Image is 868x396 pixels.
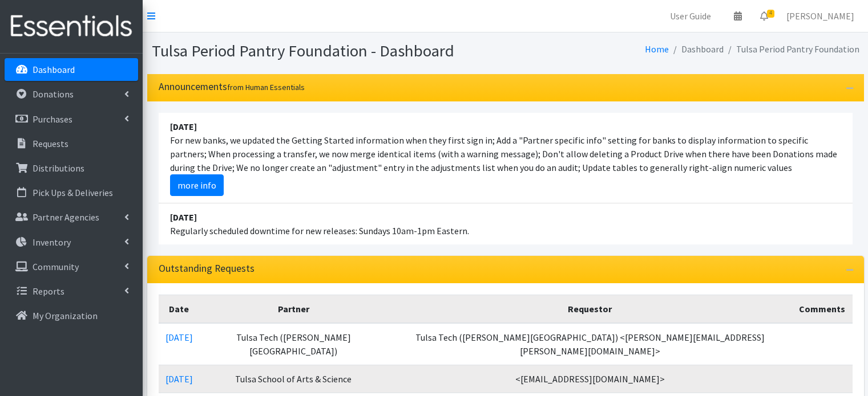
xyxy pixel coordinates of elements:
td: Tulsa Tech ([PERSON_NAME][GEOGRAPHIC_DATA]) [200,323,388,365]
th: Partner [200,295,388,323]
strong: [DATE] [170,211,197,223]
h1: Tulsa Period Pantry Foundation - Dashboard [152,41,502,61]
th: Date [159,295,200,323]
a: [DATE] [165,332,193,343]
small: from Human Essentials [227,82,305,92]
a: Donations [5,83,138,105]
p: Pick Ups & Deliveries [33,187,113,198]
li: Regularly scheduled downtime for new releases: Sundays 10am-1pm Eastern. [159,203,853,244]
p: Community [33,261,79,272]
li: Tulsa Period Pantry Foundation [724,41,859,58]
a: Dashboard [5,58,138,81]
img: HumanEssentials [5,7,138,46]
a: [PERSON_NAME] [777,5,863,27]
p: Inventory [33,236,71,248]
p: Distributions [33,162,84,174]
a: [DATE] [165,373,193,385]
li: Dashboard [669,41,724,58]
td: Tulsa Tech ([PERSON_NAME][GEOGRAPHIC_DATA]) <[PERSON_NAME][EMAIL_ADDRESS][PERSON_NAME][DOMAIN_NAME]> [387,323,792,365]
a: Community [5,255,138,278]
a: Requests [5,132,138,155]
li: For new banks, we updated the Getting Started information when they first sign in; Add a "Partner... [159,113,853,203]
a: Distributions [5,157,138,179]
a: User Guide [661,5,720,27]
strong: [DATE] [170,121,197,132]
a: Purchases [5,108,138,130]
td: <[EMAIL_ADDRESS][DOMAIN_NAME]> [387,365,792,393]
span: 4 [767,10,774,18]
p: Purchases [33,113,72,125]
p: Partner Agencies [33,211,99,223]
a: My Organization [5,304,138,327]
p: Requests [33,138,68,149]
td: Tulsa School of Arts & Science [200,365,388,393]
th: Requestor [387,295,792,323]
h3: Announcements [159,81,305,93]
p: Donations [33,88,74,100]
a: Partner Agencies [5,206,138,228]
h3: Outstanding Requests [159,263,255,275]
a: more info [170,174,224,196]
a: Pick Ups & Deliveries [5,181,138,204]
a: Home [645,43,669,55]
a: 4 [751,5,777,27]
a: Reports [5,280,138,303]
p: My Organization [33,310,98,321]
p: Dashboard [33,64,75,75]
p: Reports [33,285,64,297]
a: Inventory [5,231,138,254]
th: Comments [792,295,852,323]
